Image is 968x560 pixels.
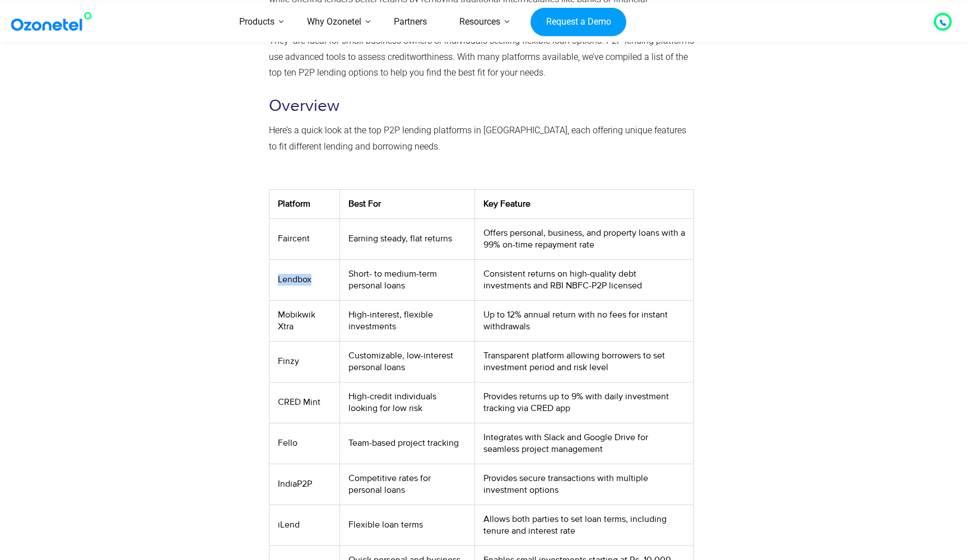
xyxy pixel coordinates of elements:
[339,218,474,259] td: Earning steady, flat returns
[378,2,443,42] a: Partners
[474,300,694,341] td: Up to 12% annual return with no fees for instant withdrawals
[269,382,339,423] td: CRED Mint
[474,189,694,218] th: Key Feature
[339,341,474,382] td: Customizable, low-interest personal loans
[339,300,474,341] td: High-interest, flexible investments
[269,218,339,259] td: Faircent
[474,341,694,382] td: Transparent platform allowing borrowers to set investment period and risk level
[269,35,694,78] span: They are ideal for small business owners or individuals seeking flexible loan options. P2P lendin...
[474,464,694,505] td: Provides secure transactions with multiple investment options
[474,259,694,300] td: Consistent returns on high-quality debt investments and RBI NBFC-P2P licensed
[269,259,339,300] td: Lendbox
[474,218,694,259] td: Offers personal, business, and property loans with a 99% on-time repayment rate
[269,341,339,382] td: Finzy
[474,505,694,545] td: Allows both parties to set loan terms, including tenure and interest rate
[269,125,686,152] span: Here’s a quick look at the top P2P lending platforms in [GEOGRAPHIC_DATA], each offering unique f...
[443,2,516,42] a: Resources
[339,189,474,218] th: Best For
[339,423,474,464] td: Team-based project tracking
[291,2,378,42] a: Why Ozonetel
[269,96,339,116] span: Overview
[474,423,694,464] td: Integrates with Slack and Google Drive for seamless project management
[223,2,291,42] a: Products
[339,505,474,545] td: Flexible loan terms
[339,259,474,300] td: Short- to medium-term personal loans
[269,423,339,464] td: Fello
[530,7,626,36] a: Request a Demo
[269,505,339,545] td: iLend
[269,189,339,218] th: Platform
[269,300,339,341] td: Mobikwik Xtra
[339,382,474,423] td: High-credit individuals looking for low risk
[339,464,474,505] td: Competitive rates for personal loans
[269,464,339,505] td: IndiaP2P
[474,382,694,423] td: Provides returns up to 9% with daily investment tracking via CRED app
